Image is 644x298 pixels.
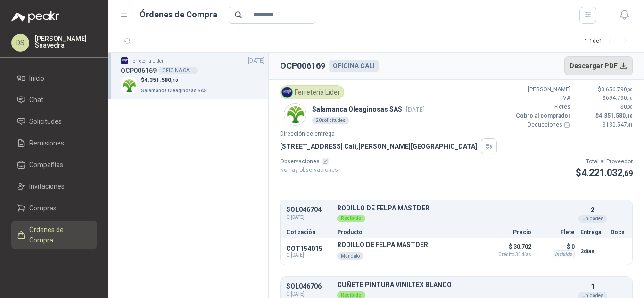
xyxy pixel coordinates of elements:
div: Mandato [337,252,363,260]
span: Chat [29,95,43,105]
p: Producto [337,229,479,235]
p: RODILLO DE FELPA MASTDER [337,205,575,212]
p: Cotización [286,229,331,235]
p: Flete [537,229,575,235]
img: Company Logo [121,77,137,94]
a: Compañías [11,156,97,174]
p: Precio [484,229,531,235]
span: 4.221.032 [581,167,633,178]
span: ,00 [627,87,633,92]
img: Company Logo [284,104,306,125]
div: Recibido [337,215,365,222]
p: [PERSON_NAME] [514,85,570,94]
span: ,10 [171,78,178,83]
a: Órdenes de Compra [11,221,97,249]
img: Company Logo [282,87,292,97]
span: Compras [29,203,57,213]
div: DS [11,34,29,52]
a: Chat [11,91,97,109]
div: Unidades [578,215,607,223]
span: C: [DATE] [286,290,331,298]
p: Ferretería Líder [130,57,164,65]
p: Cobro al comprador [514,112,570,121]
img: Logo peakr [11,11,59,23]
div: OFICINA CALI [329,60,379,72]
p: $ [576,166,633,180]
p: Entrega [580,229,605,235]
span: ,10 [626,113,633,119]
p: $ [576,85,633,94]
span: ,00 [627,105,633,110]
span: 4.351.580 [144,77,178,83]
span: C: [DATE] [286,214,331,221]
p: No hay observaciones [280,166,338,175]
div: Incluido [553,250,575,258]
h1: Órdenes de Compra [140,8,217,21]
p: [PERSON_NAME] Saavedra [35,35,97,48]
p: 2 días [580,246,605,257]
a: Compras [11,199,97,217]
span: Órdenes de Compra [29,225,88,245]
a: Invitaciones [11,177,97,195]
p: $ 0 [537,241,575,252]
p: 2 [591,205,594,215]
p: Fletes [514,103,570,112]
div: Ferretería Líder [280,85,344,99]
p: - $ [576,121,633,129]
span: ,41 [627,122,633,128]
span: 4.351.580 [599,113,633,119]
span: [DATE] [248,56,264,65]
span: 694.790 [606,95,633,101]
p: Docs [611,229,627,235]
img: Company Logo [121,57,128,64]
p: Total al Proveedor [576,157,633,166]
h3: OCP006169 [121,65,157,76]
a: Remisiones [11,134,97,152]
span: 0 [624,104,633,110]
p: Observaciones [280,157,338,166]
p: $ 30.702 [484,241,531,257]
a: Solicitudes [11,113,97,130]
span: Inicio [29,73,44,83]
p: Dirección de entrega [280,129,633,138]
p: RODILLO DE FELPA MASTDER [337,241,428,249]
span: 3.656.790 [601,86,633,93]
p: $ [576,94,633,103]
span: Remisiones [29,138,64,148]
div: 1 - 1 de 1 [585,34,633,49]
span: ,10 [627,96,633,101]
span: Invitaciones [29,181,65,192]
span: Solicitudes [29,116,62,127]
span: 130.547 [606,121,633,128]
a: Inicio [11,69,97,87]
div: OFICINA CALI [158,67,198,74]
p: $ [576,112,633,121]
h2: OCP006169 [280,59,325,72]
span: Crédito 30 días [484,252,531,257]
p: IVA [514,94,570,103]
p: Deducciones [514,121,570,129]
span: Salamanca Oleaginosas SAS [141,88,207,93]
p: [STREET_ADDRESS] Cali , [PERSON_NAME][GEOGRAPHIC_DATA] [280,141,477,152]
p: $ [576,103,633,112]
p: SOL046706 [286,283,331,290]
button: Descargar PDF [564,56,633,75]
p: CUÑETE PINTURA VINILTEX BLANCO [337,282,575,289]
span: C: [DATE] [286,252,331,258]
div: 20 solicitudes [312,117,349,124]
span: [DATE] [406,106,425,113]
a: Company LogoFerretería Líder[DATE] OCP006169OFICINA CALICompany Logo$4.351.580,10Salamanca Oleagi... [121,56,264,95]
p: 1 [591,282,594,292]
span: Compañías [29,160,63,170]
span: ,69 [622,169,633,178]
p: $ [141,76,209,85]
p: Salamanca Oleaginosas SAS [312,104,425,114]
p: COT154015 [286,245,331,252]
p: SOL046704 [286,206,331,213]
